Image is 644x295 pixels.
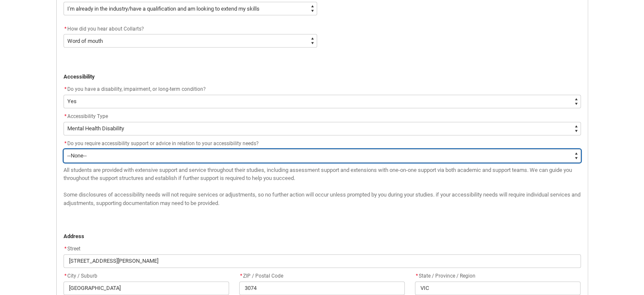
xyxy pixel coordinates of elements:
[64,26,66,32] abbr: required
[64,246,80,252] span: Street
[64,273,66,279] abbr: required
[64,140,66,146] abbr: required
[64,113,66,119] abbr: required
[64,167,572,182] span: All students are provided with extensive support and service throughout their studies, including ...
[67,26,144,32] span: How did you hear about Collarts?
[67,113,108,119] span: Accessibility Type
[239,273,283,279] span: ZIP / Postal Code
[64,73,95,80] strong: Accessibility
[64,246,66,252] abbr: required
[64,233,84,239] strong: Address
[415,273,475,279] span: State / Province / Region
[416,273,418,279] abbr: required
[240,273,242,279] abbr: required
[64,191,580,206] span: Some disclosures of accessibility needs will not require services or adjustments, so no further a...
[67,140,259,146] span: Do you require accessibility support or advice in relation to your accessibility needs?
[64,273,97,279] span: City / Suburb
[67,86,206,92] span: Do you have a disability, impairment, or long-term condition?
[64,86,66,92] abbr: required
